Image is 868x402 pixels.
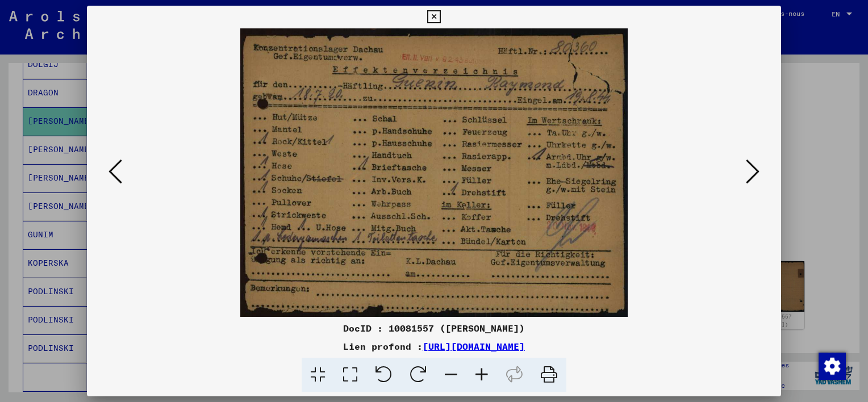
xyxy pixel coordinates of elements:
div: Modifier le consentement [818,352,845,379]
div: DocID : 10081557 ([PERSON_NAME]) [87,321,781,335]
img: 001.jpg [126,28,742,317]
a: [URL][DOMAIN_NAME] [423,341,525,352]
div: Lien profond : [87,340,781,353]
img: Modifier le consentement [819,353,846,380]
